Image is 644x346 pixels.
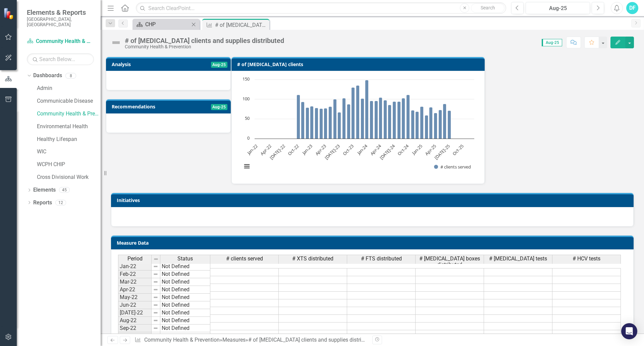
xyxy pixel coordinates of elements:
[315,108,318,139] path: Feb-23, 78. # clients served.
[37,123,101,131] a: Environmental Health
[222,337,246,343] a: Measures
[118,309,152,317] td: [DATE]-22
[407,95,410,139] path: Oct-24, 111. # clients served.
[117,240,630,245] h3: Measure Data
[439,110,442,139] path: May-25, 73. # clients served.
[292,256,333,262] span: # XTS distributed
[329,107,332,139] path: May-23, 81. # clients served.
[356,143,369,156] text: Jan-24
[434,113,437,139] path: Apr-25, 65. # clients served.
[361,256,402,262] span: # FTS distributed
[160,325,210,332] td: Not Defined
[160,294,210,301] td: Not Defined
[333,99,337,139] path: Jun-23, 100. # clients served.
[420,107,424,139] path: Jan-25, 81. # clients served.
[215,21,268,29] div: # of [MEDICAL_DATA] clients and supplies distributed
[127,256,143,262] span: Period
[369,143,383,157] text: Apr-24
[528,4,588,12] div: Aug-25
[160,309,210,317] td: Not Defined
[429,107,433,139] path: Mar-25, 80. # clients served.
[37,110,101,118] a: Community Health & Prevention
[542,39,562,46] span: Aug-25
[375,101,378,139] path: Mar-24, 96. # clients served.
[286,143,300,156] text: Oct-22
[301,102,305,139] path: Nov-22, 93. # clients served.
[118,270,152,278] td: Feb-22
[338,112,341,139] path: Jul-23, 67. # clients served.
[352,88,355,139] path: Oct-23, 130. # clients served.
[118,278,152,286] td: Mar-22
[573,256,600,262] span: # HCV tests
[3,8,15,19] img: ClearPoint Strategy
[448,111,451,139] path: Jul-25, 71. # clients served.
[489,256,547,262] span: # [MEDICAL_DATA] tests
[238,76,478,177] div: Chart. Highcharts interactive chart.
[324,108,327,139] path: Apr-23, 77. # clients served.
[160,332,210,340] td: Not Defined
[65,73,76,79] div: 8
[160,278,210,286] td: Not Defined
[37,174,101,181] a: Cross Divisional Work
[397,102,401,139] path: Aug-24, 94. # clients served.
[125,37,284,44] div: # of [MEDICAL_DATA] clients and supplies distributed
[160,270,210,278] td: Not Defined
[160,317,210,325] td: Not Defined
[416,112,419,139] path: Dec-24, 69. # clients served.
[434,164,472,170] button: Show # clients served
[417,256,482,267] span: # [MEDICAL_DATA] boxes distributed
[621,323,637,339] div: Open Intercom Messenger
[243,76,250,82] text: 150
[177,256,193,262] span: Status
[153,318,158,323] img: 8DAGhfEEPCf229AAAAAElFTkSuQmCC
[626,2,638,14] div: DF
[125,44,284,49] div: Community Health & Prevention
[118,262,152,270] td: Jan-22
[238,76,478,177] svg: Interactive chart
[481,5,495,10] span: Search
[526,2,590,14] button: Aug-25
[37,148,101,156] a: WIC
[451,143,465,156] text: Oct-25
[153,264,158,269] img: 8DAGhfEEPCf229AAAAAElFTkSuQmCC
[118,286,152,294] td: Apr-22
[37,136,101,143] a: Healthy Lifespan
[443,104,446,139] path: Jun-25, 88. # clients served.
[33,186,56,194] a: Elements
[118,325,152,332] td: Sep-22
[55,200,66,205] div: 12
[393,102,396,139] path: Jul-24, 94. # clients served.
[310,106,314,139] path: Jan-23, 82. # clients served.
[144,337,220,343] a: Community Health & Prevention
[411,110,415,139] path: Nov-24, 72. # clients served.
[243,96,250,102] text: 100
[118,332,152,340] td: Oct-22
[246,143,259,156] text: Jan-22
[160,262,210,270] td: Not Defined
[361,99,364,139] path: Dec-23, 102. # clients served.
[33,72,62,80] a: Dashboards
[297,95,300,139] path: Oct-22, 111. # clients served.
[370,101,373,139] path: Feb-24, 96. # clients served.
[248,337,375,343] div: # of [MEDICAL_DATA] clients and supplies distributed
[112,104,196,109] h3: Recommendations
[242,162,252,171] button: View chart menu, Chart
[379,98,382,139] path: Apr-24, 104. # clients served.
[341,143,355,156] text: Oct-23
[153,310,158,315] img: 8DAGhfEEPCf229AAAAAElFTkSuQmCC
[27,53,94,65] input: Search Below...
[410,143,424,156] text: Jan-25
[118,317,152,325] td: Aug-22
[433,143,451,161] text: [DATE]-25
[27,16,94,28] small: [GEOGRAPHIC_DATA], [GEOGRAPHIC_DATA]
[59,187,70,193] div: 45
[160,286,210,294] td: Not Defined
[247,135,250,141] text: 0
[135,336,367,344] div: » »
[160,301,210,309] td: Not Defined
[245,115,250,121] text: 50
[37,97,101,105] a: Communicable Disease
[37,85,101,92] a: Admin
[301,143,314,156] text: Jan-23
[27,38,94,45] a: Community Health & Prevention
